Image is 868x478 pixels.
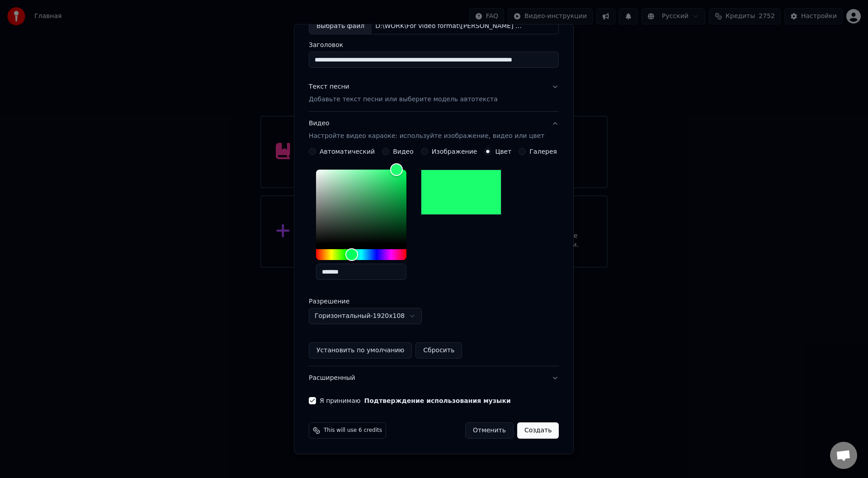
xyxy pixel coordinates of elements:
label: Галерея [530,149,557,155]
button: Установить по умолчанию [309,343,412,359]
button: Создать [517,423,559,439]
label: Автоматический [320,149,375,155]
div: Видео [309,119,544,141]
div: D:\WORK\For video format\[PERSON_NAME] Я постелю тебе под ноги небо\[PERSON_NAME]-_ya-postelyu-te... [372,22,525,31]
label: Заголовок [309,42,559,48]
span: This will use 6 credits [324,427,382,435]
div: Выбрать файл [309,18,372,34]
div: ВидеоНастройте видео караоке: используйте изображение, видео или цвет [309,148,559,366]
div: Color [316,170,406,244]
label: Видео [393,149,414,155]
button: Сбросить [416,343,462,359]
p: Настройте видео караоке: используйте изображение, видео или цвет [309,132,544,141]
div: Текст песни [309,83,349,92]
button: Я принимаю [364,398,511,404]
div: Hue [316,250,406,260]
button: ВидеоНастройте видео караоке: используйте изображение, видео или цвет [309,112,559,148]
button: Текст песниДобавьте текст песни или выберите модель автотекста [309,76,559,112]
button: Отменить [465,423,514,439]
label: Я принимаю [320,398,511,404]
label: Разрешение [309,298,399,305]
label: Цвет [495,149,512,155]
button: Расширенный [309,367,559,390]
p: Добавьте текст песни или выберите модель автотекста [309,95,498,104]
label: Изображение [432,149,477,155]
